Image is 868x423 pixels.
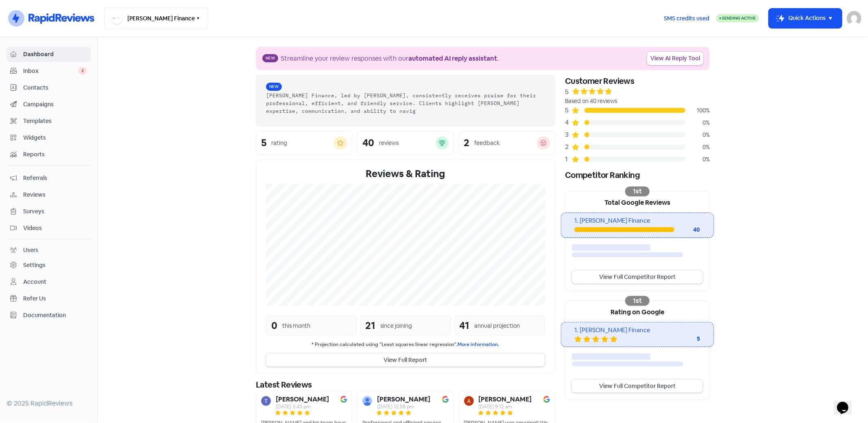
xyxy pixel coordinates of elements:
div: 1. [PERSON_NAME] Finance [574,216,700,226]
a: Campaigns [7,97,91,112]
div: Rating on Google [565,301,709,322]
div: 0% [685,118,710,127]
span: Referrals [23,174,87,182]
div: 40 [674,226,700,234]
a: View Full Competitor Report [572,379,703,393]
a: Dashboard [7,47,91,62]
div: feedback [475,139,500,147]
div: 0% [685,131,710,139]
img: Image [543,396,550,403]
div: 0% [685,155,710,164]
button: Quick Actions [769,9,842,28]
img: Image [442,396,449,403]
a: Sending Active [716,13,759,23]
a: View Full Competitor Report [572,270,703,284]
div: 41 [460,318,470,333]
a: Reports [7,147,91,162]
b: automated AI reply assistant [408,54,497,63]
a: More information. [458,341,499,348]
a: Contacts [7,80,91,95]
a: Templates [7,114,91,129]
div: 1st [625,296,650,306]
span: Contacts [23,83,87,92]
div: [DATE] 3:40 pm [276,404,329,409]
button: [PERSON_NAME] Finance [104,7,208,29]
div: Customer Reviews [565,75,710,87]
div: Competitor Ranking [565,169,710,181]
div: © 2025 RapidReviews [7,399,91,408]
div: 5 [261,138,266,148]
div: 0 [271,318,277,333]
div: 2 [464,138,470,148]
img: Image [340,396,347,403]
a: View AI Reply Tool [647,52,703,65]
a: 5rating [256,131,352,155]
span: Dashboard [23,50,87,59]
div: rating [271,139,287,147]
img: Avatar [261,396,271,406]
div: Based on 40 reviews [565,97,710,105]
div: Latest Reviews [256,379,555,391]
div: Settings [23,261,46,270]
div: Users [23,246,38,254]
a: Videos [7,221,91,236]
span: Widgets [23,134,87,142]
div: 5 [668,335,700,343]
a: Refer Us [7,291,91,306]
div: since joining [380,322,412,330]
b: [PERSON_NAME] [276,396,329,403]
div: 1 [565,154,571,164]
a: 40reviews [357,131,454,155]
div: 100% [685,106,710,115]
div: Account [23,278,46,286]
a: Reviews [7,187,91,202]
div: 4 [565,118,571,127]
a: Referrals [7,171,91,186]
a: Inbox 2 [7,64,91,79]
div: 0% [685,143,710,151]
span: Surveys [23,207,87,216]
div: 3 [565,130,571,140]
div: 5 [565,105,571,115]
span: Campaigns [23,100,87,109]
span: Documentation [23,311,87,320]
span: Reports [23,150,87,159]
a: Documentation [7,308,91,323]
div: 40 [362,138,374,148]
div: 5 [565,87,569,97]
div: [PERSON_NAME] Finance, led by [PERSON_NAME], consistently receives praise for their professional,... [266,92,545,114]
span: New [266,83,282,91]
div: 2 [565,142,571,152]
div: 21 [365,318,375,333]
span: Sending Active [722,15,756,21]
span: 2 [78,67,87,75]
img: User [847,11,861,26]
div: Total Google Reviews [565,191,709,213]
div: [DATE] 9:12 am [479,404,532,409]
div: [DATE] 12:58 pm [377,404,430,409]
div: 1st [625,186,650,196]
a: SMS credits used [657,13,716,22]
div: annual projection [475,322,520,330]
img: Avatar [362,396,372,406]
small: * Projection calculated using "Least squares linear regression". [266,341,545,348]
span: SMS credits used [664,14,709,23]
span: Reviews [23,191,87,199]
div: Streamline your review responses with our . [281,54,499,64]
div: this month [282,322,310,330]
span: New [262,54,278,62]
a: Users [7,243,91,258]
b: [PERSON_NAME] [479,396,532,403]
a: Widgets [7,130,91,145]
span: Videos [23,224,87,232]
a: 2feedback [459,131,555,155]
a: Surveys [7,204,91,219]
div: reviews [379,139,399,147]
button: View Full Report [266,353,545,367]
iframe: chat widget [834,390,860,415]
span: Inbox [23,67,78,75]
a: Settings [7,258,91,273]
img: Avatar [464,396,474,406]
b: [PERSON_NAME] [377,396,430,403]
span: Templates [23,117,87,125]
